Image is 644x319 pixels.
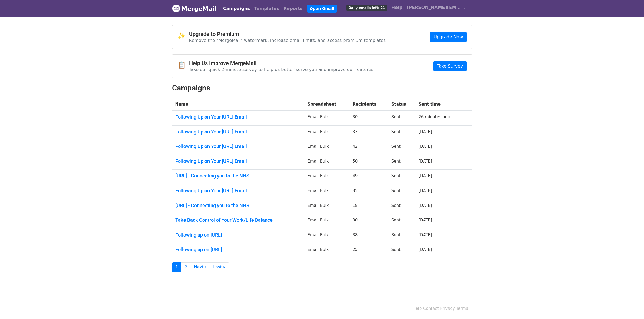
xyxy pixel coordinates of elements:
[388,199,415,214] td: Sent
[349,214,388,229] td: 30
[430,32,466,42] a: Upgrade Now
[388,243,415,258] td: Sent
[189,67,374,72] p: Take our quick 2-minute survey to help us better serve you and improve our features
[418,188,432,193] a: [DATE]
[388,111,415,126] td: Sent
[349,170,388,184] td: 49
[349,184,388,199] td: 35
[412,306,422,311] a: Help
[178,61,189,69] span: 📋
[175,173,301,179] a: [URL] - Connecting you to the NHS
[172,98,304,111] th: Name
[175,158,301,164] a: Following Up on Your [URL] Email
[304,98,349,111] th: Spreadsheet
[172,3,217,14] a: MergeMail
[349,140,388,155] td: 42
[349,199,388,214] td: 18
[415,98,464,111] th: Sent time
[175,232,301,238] a: Following up on [URL]
[304,243,349,258] td: Email Bulk
[304,170,349,184] td: Email Bulk
[172,4,180,12] img: MergeMail logo
[349,155,388,170] td: 50
[388,229,415,243] td: Sent
[388,170,415,184] td: Sent
[349,98,388,111] th: Recipients
[304,140,349,155] td: Email Bulk
[418,203,432,208] a: [DATE]
[304,155,349,170] td: Email Bulk
[189,38,386,43] p: Remove the "MergeMail" watermark, increase email limits, and access premium templates
[175,114,301,120] a: Following Up on Your [URL] Email
[304,111,349,126] td: Email Bulk
[281,3,305,14] a: Reports
[418,159,432,164] a: [DATE]
[210,262,229,272] a: Last »
[307,5,337,13] a: Open Gmail
[388,140,415,155] td: Sent
[175,203,301,209] a: [URL] - Connecting you to the NHS
[181,262,191,272] a: 2
[418,115,450,119] a: 26 minutes ago
[221,3,252,14] a: Campaigns
[418,129,432,134] a: [DATE]
[304,229,349,243] td: Email Bulk
[388,155,415,170] td: Sent
[304,184,349,199] td: Email Bulk
[389,2,405,13] a: Help
[405,2,468,15] a: [PERSON_NAME][EMAIL_ADDRESS][PERSON_NAME]
[388,214,415,229] td: Sent
[388,98,415,111] th: Status
[175,129,301,135] a: Following Up on Your [URL] Email
[191,262,210,272] a: Next ›
[172,83,472,93] h2: Campaigns
[349,243,388,258] td: 25
[349,229,388,243] td: 38
[189,60,374,66] h4: Help Us Improve MergeMail
[433,61,466,71] a: Take Survey
[304,214,349,229] td: Email Bulk
[252,3,281,14] a: Templates
[346,5,387,11] span: Daily emails left: 21
[178,32,189,40] span: ✨
[418,233,432,237] a: [DATE]
[456,306,468,311] a: Terms
[388,125,415,140] td: Sent
[418,218,432,223] a: [DATE]
[440,306,455,311] a: Privacy
[172,262,182,272] a: 1
[189,31,386,37] h4: Upgrade to Premium
[175,217,301,223] a: Take Back Control of Your Work/Life Balance
[304,199,349,214] td: Email Bulk
[175,247,301,253] a: Following up on [URL]
[388,184,415,199] td: Sent
[418,173,432,178] a: [DATE]
[418,144,432,149] a: [DATE]
[423,306,439,311] a: Contact
[344,2,389,13] a: Daily emails left: 21
[175,188,301,194] a: Following Up on Your [URL] Email
[175,143,301,149] a: Following Up on Your [URL] Email
[304,125,349,140] td: Email Bulk
[407,4,461,11] span: [PERSON_NAME][EMAIL_ADDRESS][PERSON_NAME]
[418,247,432,252] a: [DATE]
[349,111,388,126] td: 30
[349,125,388,140] td: 33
